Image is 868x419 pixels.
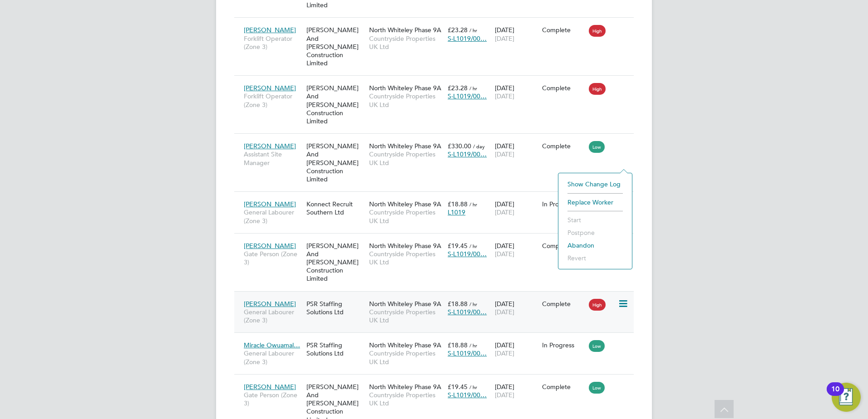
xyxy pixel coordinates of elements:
[493,79,540,105] div: [DATE]
[448,349,487,357] span: S-L1019/00…
[493,237,540,263] div: [DATE]
[473,143,485,150] span: / day
[495,349,514,357] span: [DATE]
[448,308,487,316] span: S-L1019/00…
[495,92,514,100] span: [DATE]
[304,295,367,321] div: PSR Staffing Solutions Ltd
[369,300,441,308] span: North Whiteley Phase 9A
[495,208,514,216] span: [DATE]
[244,34,302,51] span: Forklift Operator (Zone 3)
[495,391,514,399] span: [DATE]
[493,378,540,404] div: [DATE]
[242,378,634,385] a: [PERSON_NAME]Gate Person (Zone 3)[PERSON_NAME] And [PERSON_NAME] Construction LimitedNorth Whitel...
[469,384,477,390] span: / hr
[244,250,302,266] span: Gate Person (Zone 3)
[448,142,471,150] span: £330.00
[831,389,839,401] div: 10
[589,299,606,311] span: High
[448,250,487,258] span: S-L1019/00…
[369,383,441,391] span: North Whiteley Phase 9A
[369,26,441,34] span: North Whiteley Phase 9A
[242,195,634,203] a: [PERSON_NAME]General Labourer (Zone 3)Konnect Recruit Southern LtdNorth Whiteley Phase 9ACountrys...
[448,200,468,208] span: £18.88
[469,27,477,34] span: / hr
[244,150,302,166] span: Assistant Site Manager
[448,34,487,43] span: S-L1019/00…
[369,84,441,92] span: North Whiteley Phase 9A
[304,79,367,130] div: [PERSON_NAME] And [PERSON_NAME] Construction Limited
[244,208,302,224] span: General Labourer (Zone 3)
[244,242,296,250] span: [PERSON_NAME]
[242,295,634,302] a: [PERSON_NAME]General Labourer (Zone 3)PSR Staffing Solutions LtdNorth Whiteley Phase 9ACountrysid...
[493,336,540,362] div: [DATE]
[244,383,296,391] span: [PERSON_NAME]
[495,308,514,316] span: [DATE]
[244,341,300,349] span: Miracle Owuamal…
[563,226,627,239] li: Postpone
[542,341,585,349] div: In Progress
[242,21,634,29] a: [PERSON_NAME]Forklift Operator (Zone 3)[PERSON_NAME] And [PERSON_NAME] Construction LimitedNorth ...
[469,301,477,307] span: / hr
[469,243,477,249] span: / hr
[244,84,296,92] span: [PERSON_NAME]
[244,26,296,34] span: [PERSON_NAME]
[448,26,468,34] span: £23.28
[448,92,487,100] span: S-L1019/00…
[493,137,540,163] div: [DATE]
[493,195,540,221] div: [DATE]
[448,300,468,308] span: £18.88
[563,239,627,252] li: Abandon
[242,137,634,145] a: [PERSON_NAME]Assistant Site Manager[PERSON_NAME] And [PERSON_NAME] Construction LimitedNorth Whit...
[563,252,627,264] li: Revert
[542,142,585,150] div: Complete
[495,250,514,258] span: [DATE]
[242,336,634,344] a: Miracle Owuamal…General Labourer (Zone 3)PSR Staffing Solutions LtdNorth Whiteley Phase 9ACountry...
[563,214,627,226] li: Start
[589,83,606,95] span: High
[304,137,367,188] div: [PERSON_NAME] And [PERSON_NAME] Construction Limited
[304,336,367,362] div: PSR Staffing Solutions Ltd
[242,79,634,87] a: [PERSON_NAME]Forklift Operator (Zone 3)[PERSON_NAME] And [PERSON_NAME] Construction LimitedNorth ...
[369,242,441,250] span: North Whiteley Phase 9A
[369,308,443,324] span: Countryside Properties UK Ltd
[369,349,443,365] span: Countryside Properties UK Ltd
[469,85,477,92] span: / hr
[369,391,443,407] span: Countryside Properties UK Ltd
[369,208,443,224] span: Countryside Properties UK Ltd
[244,349,302,365] span: General Labourer (Zone 3)
[493,295,540,321] div: [DATE]
[448,391,487,399] span: S-L1019/00…
[448,341,468,349] span: £18.88
[244,308,302,324] span: General Labourer (Zone 3)
[469,342,477,349] span: / hr
[542,84,585,92] div: Complete
[244,142,296,150] span: [PERSON_NAME]
[542,383,585,391] div: Complete
[244,391,302,407] span: Gate Person (Zone 3)
[244,300,296,308] span: [PERSON_NAME]
[495,34,514,43] span: [DATE]
[448,150,487,158] span: S-L1019/00…
[832,383,861,412] button: Open Resource Center, 10 new notifications
[448,208,465,216] span: L1019
[369,150,443,166] span: Countryside Properties UK Ltd
[542,300,585,308] div: Complete
[542,200,585,208] div: In Progress
[495,150,514,158] span: [DATE]
[493,21,540,47] div: [DATE]
[448,383,468,391] span: £19.45
[589,382,605,394] span: Low
[369,92,443,108] span: Countryside Properties UK Ltd
[589,25,606,37] span: High
[448,242,468,250] span: £19.45
[304,21,367,72] div: [PERSON_NAME] And [PERSON_NAME] Construction Limited
[469,201,477,208] span: / hr
[589,141,605,153] span: Low
[244,200,296,208] span: [PERSON_NAME]
[369,250,443,266] span: Countryside Properties UK Ltd
[563,196,627,209] li: Replace Worker
[369,341,441,349] span: North Whiteley Phase 9A
[542,242,585,250] div: Complete
[369,200,441,208] span: North Whiteley Phase 9A
[589,340,605,352] span: Low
